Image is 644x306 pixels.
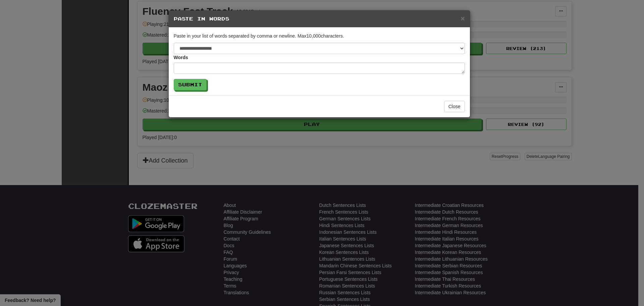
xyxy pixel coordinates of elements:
[174,15,465,22] h5: Paste in Words
[174,79,207,90] button: Submit
[174,33,465,39] p: Paste in your list of words separated by comma or newline. Max 10,000 characters.
[444,101,465,112] button: Close
[461,15,465,22] button: Close
[461,14,465,22] span: ×
[174,54,188,61] label: Words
